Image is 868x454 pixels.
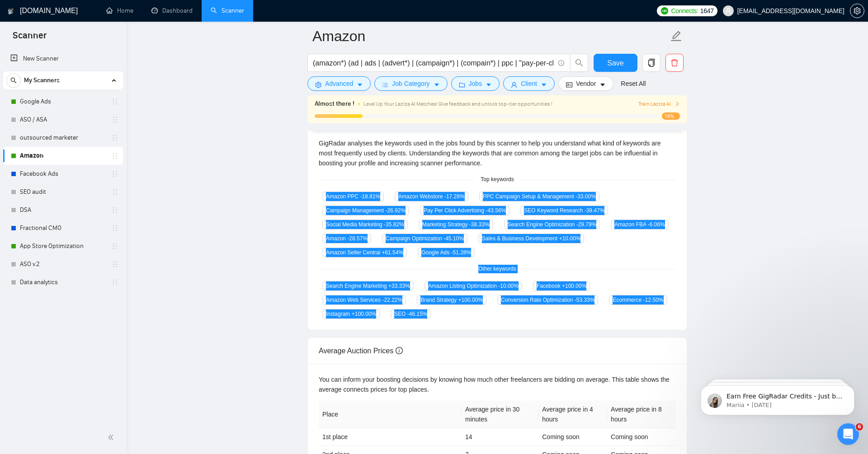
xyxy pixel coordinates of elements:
[511,81,517,88] span: user
[521,79,537,89] span: Client
[111,243,118,250] span: holder
[666,59,683,67] span: delete
[533,281,590,291] span: Facebook
[478,234,584,243] span: Sales & Business Development
[20,237,106,255] a: App Store Optimization
[475,175,519,184] span: Top keywords
[462,428,538,446] td: 14
[319,338,676,364] div: Average Auction Prices
[497,295,598,305] span: Conversion Rate Optimization
[307,76,371,91] button: settingAdvancedcaret-down
[538,428,607,446] td: Coming soon
[384,221,404,228] span: -35.82 %
[20,165,106,183] a: Facebook Ads
[319,374,676,394] div: You can inform your boosting decisions by knowing how much other freelancers are bidding on avera...
[434,81,440,88] span: caret-down
[322,234,371,243] span: Amazon
[419,220,493,229] span: Marketing Strategy
[479,192,599,201] span: PPC Campaign Setup & Management
[504,220,600,229] span: Search Engine Optimization
[319,401,462,428] th: Place
[425,281,522,291] span: Amazon Listing Optimization
[642,54,660,72] button: copy
[621,79,646,89] a: Reset All
[20,93,106,111] a: Google Ads
[111,279,118,286] span: holder
[417,295,486,305] span: Brand Strategy
[322,281,414,291] span: Search Engine Marketing
[3,50,123,68] li: New Scanner
[106,7,133,14] a: homeHome
[458,297,483,303] span: +100.00 %
[662,112,680,120] span: 14%
[20,201,106,219] a: DSA
[520,206,608,215] span: SEO Keyword Research
[607,401,676,428] th: Average price in 8 hours
[382,81,388,88] span: bars
[559,235,581,242] span: +10.00 %
[395,192,468,201] span: Amazon Webstore
[111,261,118,268] span: holder
[363,101,552,107] span: Level Up Your Laziza AI Matches! Give feedback and unlock top-tier opportunities !
[486,207,506,214] span: -43.56 %
[322,206,409,215] span: Campaign Management
[566,81,572,88] span: idcard
[643,59,660,67] span: copy
[111,98,118,105] span: holder
[850,7,864,14] a: setting
[856,423,863,431] span: 6
[850,4,864,18] button: setting
[473,265,522,273] span: Other keywords
[558,76,613,91] button: idcardVendorcaret-down
[24,71,60,89] span: My Scanners
[211,7,244,14] a: searchScanner
[382,249,403,256] span: +61.54 %
[503,76,555,91] button: userClientcaret-down
[151,7,193,14] a: dashboardDashboard
[382,297,403,303] span: -22.22 %
[498,283,519,289] span: -10.00 %
[3,71,123,291] li: My Scanners
[687,366,868,430] iframe: Intercom notifications message
[315,99,354,109] span: Almost there !
[665,54,684,72] button: delete
[10,50,116,68] a: New Scanner
[469,79,482,89] span: Jobs
[469,221,490,228] span: -38.33 %
[541,81,547,88] span: caret-down
[451,76,500,91] button: folderJobscaret-down
[607,57,623,69] span: Save
[20,183,106,201] a: SEO audit
[599,81,606,88] span: caret-down
[6,73,21,88] button: search
[108,433,117,442] span: double-left
[661,7,668,14] img: upwork-logo.png
[392,79,429,89] span: Job Category
[675,101,680,107] span: right
[20,129,106,147] a: outsourced marketer
[352,311,376,317] span: +100.00 %
[443,235,464,242] span: -45.10 %
[571,59,588,67] span: search
[20,273,106,291] a: Data analytics
[418,248,475,257] span: Google Ads
[374,76,447,91] button: barsJob Categorycaret-down
[20,219,106,237] a: Fractional CMO
[347,235,368,242] span: -28.57 %
[671,6,698,16] span: Connects:
[111,206,118,214] span: holder
[407,311,428,317] span: -46.15 %
[585,207,605,214] span: -39.47 %
[700,6,714,16] span: 1647
[111,152,118,159] span: holder
[20,255,106,273] a: ASO v.2
[20,147,106,165] a: Amazon
[570,54,588,72] button: search
[638,100,680,108] button: Train Laziza AI
[611,220,668,229] span: Amazon FBA
[319,428,462,446] td: 1st place
[444,193,465,200] span: -17.28 %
